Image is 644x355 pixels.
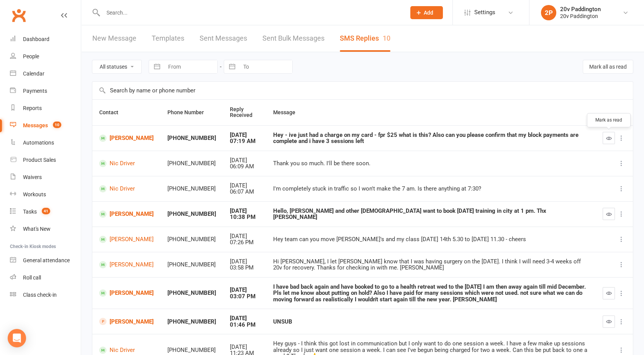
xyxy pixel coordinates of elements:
[10,134,81,151] a: Automations
[10,65,81,82] a: Calendar
[23,88,47,94] div: Payments
[230,189,259,195] div: 06:07 AM
[23,140,54,146] div: Automations
[167,160,216,167] div: [PHONE_NUMBER]
[99,185,154,192] a: Nic Driver
[99,318,154,325] a: [PERSON_NAME]
[167,186,216,192] div: [PHONE_NUMBER]
[10,286,81,304] a: Class kiosk mode
[230,214,259,220] div: 10:38 PM
[23,226,51,232] div: What's New
[273,160,589,167] div: Thank you so much. I'll be there soon.
[273,186,589,192] div: I'm completely stuck in traffic so I won't make the 7 am. Is there anything at 7:30?
[230,344,259,350] div: [DATE]
[92,82,633,99] input: Search by name or phone number
[167,319,216,325] div: [PHONE_NUMBER]
[23,209,37,215] div: Tasks
[23,174,42,180] div: Waivers
[167,236,216,243] div: [PHONE_NUMBER]
[23,157,56,163] div: Product Sales
[10,252,81,269] a: General attendance kiosk mode
[23,122,48,128] div: Messages
[99,261,154,268] a: [PERSON_NAME]
[273,132,589,145] div: Hey - ive just had a charge on my card - fpr $25 what is this? Also can you please confirm that m...
[541,5,556,20] div: 2P
[424,10,433,16] span: Add
[164,60,217,73] input: From
[262,25,324,52] a: Sent Bulk Messages
[23,292,57,298] div: Class check-in
[239,60,292,73] input: To
[230,265,259,271] div: 03:58 PM
[99,160,154,167] a: Nic Driver
[266,100,596,125] th: Message
[273,284,589,303] div: I have bad back again and have booked to go to a health retreat wed to the [DATE] I am then away ...
[10,82,81,100] a: Payments
[101,7,400,18] input: Search...
[167,261,216,268] div: [PHONE_NUMBER]
[99,236,154,243] a: [PERSON_NAME]
[560,6,601,13] div: 20v Paddington
[10,151,81,169] a: Product Sales
[230,293,259,300] div: 03:07 PM
[230,287,259,293] div: [DATE]
[273,236,589,243] div: Hey team can you move [PERSON_NAME]'s and my class [DATE] 14th 5.30 to [DATE] 11.30 - cheers
[42,208,50,214] span: 41
[10,220,81,238] a: What's New
[23,71,44,77] div: Calendar
[230,208,259,214] div: [DATE]
[10,203,81,220] a: Tasks 41
[230,239,259,246] div: 07:26 PM
[92,100,161,125] th: Contact
[273,208,589,220] div: Hello, [PERSON_NAME] and other [DEMOGRAPHIC_DATA] want to book [DATE] training in city at 1 pm. T...
[23,191,46,197] div: Workouts
[23,36,49,42] div: Dashboard
[273,319,589,325] div: UNSUB
[410,6,443,19] button: Add
[474,4,495,21] span: Settings
[583,60,633,74] button: Mark all as read
[273,258,589,271] div: Hi [PERSON_NAME], I let [PERSON_NAME] know that I was having surgery on the [DATE]. I think I wil...
[161,100,223,125] th: Phone Number
[53,122,61,128] span: 10
[167,135,216,141] div: [PHONE_NUMBER]
[230,322,259,328] div: 01:46 PM
[23,105,42,111] div: Reports
[99,135,154,142] a: [PERSON_NAME]
[10,48,81,65] a: People
[10,169,81,186] a: Waivers
[10,117,81,134] a: Messages 10
[99,289,154,297] a: [PERSON_NAME]
[200,25,247,52] a: Sent Messages
[223,100,266,125] th: Reply Received
[152,25,184,52] a: Templates
[230,182,259,189] div: [DATE]
[92,25,136,52] a: New Message
[340,25,390,52] a: SMS Replies10
[383,34,390,42] div: 10
[167,211,216,217] div: [PHONE_NUMBER]
[9,6,28,25] a: Clubworx
[167,290,216,296] div: [PHONE_NUMBER]
[230,132,259,138] div: [DATE]
[99,347,154,354] a: Nic Driver
[230,157,259,164] div: [DATE]
[10,269,81,286] a: Roll call
[23,53,39,59] div: People
[8,329,26,347] div: Open Intercom Messenger
[230,258,259,265] div: [DATE]
[23,274,41,281] div: Roll call
[99,210,154,218] a: [PERSON_NAME]
[10,186,81,203] a: Workouts
[230,233,259,240] div: [DATE]
[230,163,259,170] div: 06:09 AM
[10,31,81,48] a: Dashboard
[560,13,601,20] div: 20v Paddington
[10,100,81,117] a: Reports
[230,138,259,145] div: 07:19 AM
[230,315,259,322] div: [DATE]
[167,347,216,353] div: [PHONE_NUMBER]
[23,257,70,263] div: General attendance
